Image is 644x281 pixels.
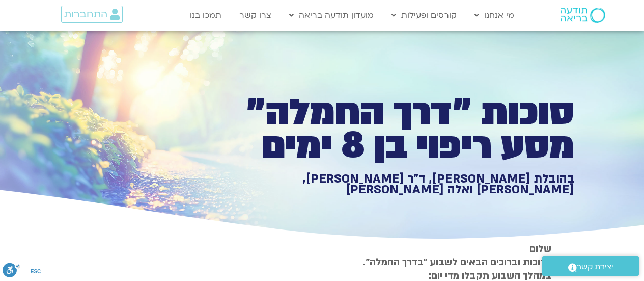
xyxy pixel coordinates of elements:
[529,242,551,256] strong: שלום
[64,9,107,20] span: התחברות
[185,6,227,25] a: תמכו בנו
[221,96,574,163] h1: סוכות ״דרך החמלה״ מסע ריפוי בן 8 ימים
[221,173,574,195] h1: בהובלת [PERSON_NAME], ד״ר [PERSON_NAME], [PERSON_NAME] ואלה [PERSON_NAME]
[561,8,605,23] img: תודעה בריאה
[234,6,276,25] a: צרו קשר
[542,256,639,276] a: יצירת קשר
[284,6,379,25] a: מועדון תודעה בריאה
[469,6,519,25] a: מי אנחנו
[577,260,613,274] span: יצירת קשר
[61,6,123,23] a: התחברות
[386,6,462,25] a: קורסים ופעילות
